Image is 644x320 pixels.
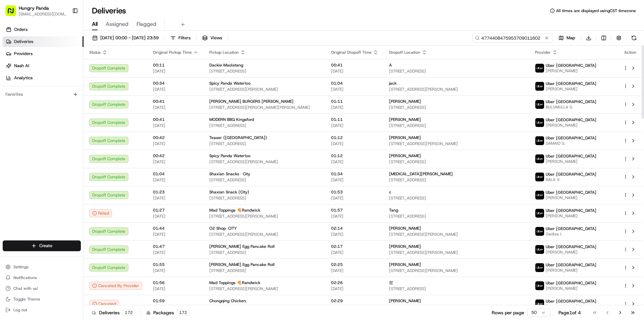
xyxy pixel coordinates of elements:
[209,214,320,219] span: [STREET_ADDRESS][PERSON_NAME]
[209,262,275,267] span: [PERSON_NAME] Egg Pancake Roll
[389,286,525,291] span: [STREET_ADDRESS]
[19,5,49,11] button: Hungry Panda
[21,122,54,128] span: [PERSON_NAME]
[3,273,81,282] button: Notifications
[331,177,378,183] span: [DATE]
[535,191,544,199] img: uber-new-logo.jpeg
[7,64,19,76] img: 1736555255976-a54dd68f-1ca7-489b-9aae-adbdc363a1c4
[4,147,54,159] a: 📗Knowledge Base
[19,11,67,17] button: [EMAIL_ADDRESS][DOMAIN_NAME]
[56,122,58,128] span: •
[389,171,453,177] span: [MEDICAL_DATA][PERSON_NAME]
[331,153,378,158] span: 01:12
[331,50,372,55] span: Original Dropoff Time
[3,48,84,59] a: Providers
[153,153,199,158] span: 00:42
[389,250,525,255] span: [STREET_ADDRESS][PERSON_NAME]
[209,50,239,55] span: Pickup Location
[153,304,199,310] span: [DATE]
[209,68,320,74] span: [STREET_ADDRESS]
[629,33,639,43] button: Refresh
[153,268,199,273] span: [DATE]
[89,209,112,217] div: Failed
[57,151,62,156] div: 💻
[47,166,81,172] a: Powered byPylon
[389,62,392,68] span: A
[153,286,199,291] span: [DATE]
[153,280,199,285] span: 01:56
[167,33,194,43] button: Filters
[546,86,596,92] span: [PERSON_NAME]
[331,286,378,291] span: [DATE]
[546,117,596,123] span: Uber [GEOGRAPHIC_DATA]
[13,296,40,302] span: Toggle Theme
[153,159,199,165] span: [DATE]
[209,177,320,183] span: [STREET_ADDRESS]
[14,39,33,45] span: Deliveries
[331,250,378,255] span: [DATE]
[331,141,378,146] span: [DATE]
[546,286,596,291] span: [PERSON_NAME]
[389,135,421,140] span: [PERSON_NAME]
[13,123,19,128] img: 1736555255976-a54dd68f-1ca7-489b-9aae-adbdc363a1c4
[153,195,199,201] span: [DATE]
[14,63,29,69] span: Nash AI
[153,262,199,267] span: 01:55
[331,68,378,74] span: [DATE]
[209,226,237,231] span: O2 Shop· CITY
[209,244,275,249] span: [PERSON_NAME] Egg Pancake Roll
[546,123,596,128] span: [PERSON_NAME]
[546,262,596,268] span: Uber [GEOGRAPHIC_DATA]
[3,3,69,19] button: Hungry Panda[EMAIL_ADDRESS][DOMAIN_NAME]
[3,240,81,251] button: Create
[535,300,544,308] img: uber-new-logo.jpeg
[535,173,544,181] img: uber-new-logo.jpeg
[209,286,320,291] span: [STREET_ADDRESS][PERSON_NAME]
[535,263,544,272] img: uber-new-logo.jpeg
[209,135,267,140] span: Teaser ([GEOGRAPHIC_DATA])
[331,123,378,128] span: [DATE]
[153,171,199,177] span: 01:04
[331,195,378,201] span: [DATE]
[331,268,378,273] span: [DATE]
[331,135,378,140] span: 01:12
[331,117,378,122] span: 01:11
[153,99,199,104] span: 00:41
[535,100,544,109] img: uber-new-logo.jpeg
[331,262,378,267] span: 02:25
[153,232,199,237] span: [DATE]
[209,87,320,92] span: [STREET_ADDRESS][PERSON_NAME]
[67,167,81,172] span: Pylon
[209,159,320,165] span: [STREET_ADDRESS][PERSON_NAME]
[7,7,20,20] img: Nash
[389,177,525,183] span: [STREET_ADDRESS]
[389,99,421,104] span: [PERSON_NAME]
[153,135,199,140] span: 00:42
[389,208,398,213] span: Tang
[546,68,596,74] span: [PERSON_NAME]
[546,249,596,255] span: [PERSON_NAME]
[331,280,378,285] span: 02:26
[331,99,378,104] span: 01:11
[209,117,254,122] span: MODERN BBQ Kingsford
[153,208,199,213] span: 01:27
[89,282,142,290] div: Canceled By Provider
[567,35,575,41] span: Map
[546,299,596,304] span: Uber [GEOGRAPHIC_DATA]
[389,195,525,201] span: [STREET_ADDRESS]
[13,150,51,157] span: Knowledge Base
[153,117,199,122] span: 00:41
[26,104,42,109] span: 8月15日
[3,89,81,100] div: Favorites
[3,305,81,315] button: Log out
[100,35,159,41] span: [DATE] 00:00 - [DATE] 23:59
[209,195,320,201] span: [STREET_ADDRESS]
[3,284,81,293] button: Chat with us!
[209,298,247,304] span: Chongqing Chicken.
[17,43,111,50] input: Clear
[546,208,596,213] span: Uber [GEOGRAPHIC_DATA]
[389,123,525,128] span: [STREET_ADDRESS]
[153,81,199,86] span: 00:34
[535,209,544,218] img: uber-new-logo.jpeg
